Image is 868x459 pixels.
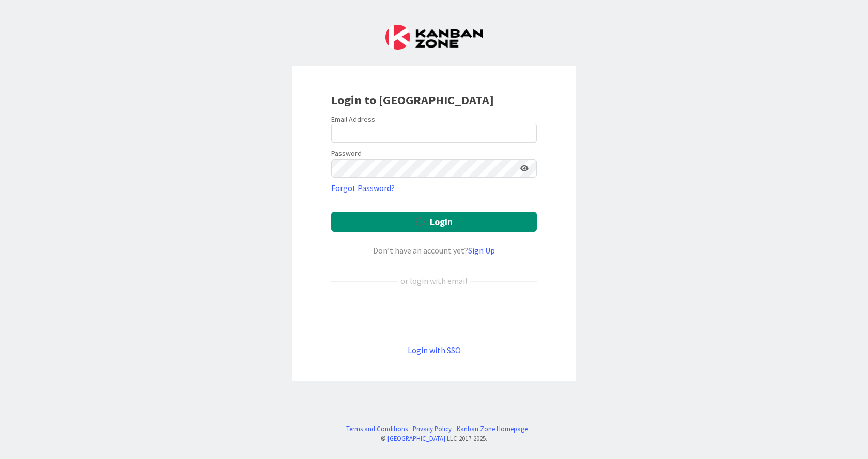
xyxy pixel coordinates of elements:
a: Kanban Zone Homepage [457,424,528,434]
a: Privacy Policy [413,424,452,434]
div: Don’t have an account yet? [331,244,537,257]
div: © LLC 2017- 2025 . [341,434,528,444]
a: Terms and Conditions [346,424,408,434]
img: Kanban Zone [385,25,483,50]
a: [GEOGRAPHIC_DATA] [388,434,445,442]
div: or login with email [398,275,470,287]
a: Sign Up [468,245,495,256]
iframe: Sign in with Google Button [326,304,542,327]
label: Password [331,148,362,159]
a: Forgot Password? [331,182,395,194]
label: Email Address [331,115,375,124]
a: Login with SSO [408,345,461,355]
button: Login [331,212,537,232]
b: Login to [GEOGRAPHIC_DATA] [331,92,494,108]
